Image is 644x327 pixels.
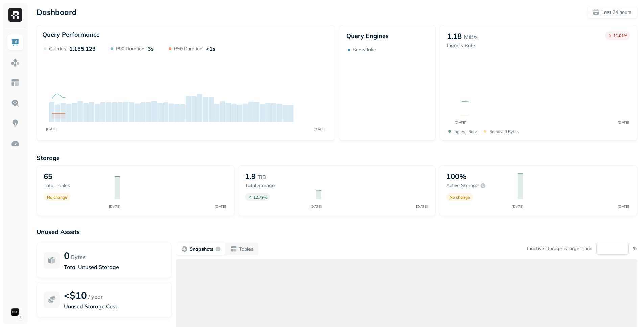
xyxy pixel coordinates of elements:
button: Last 24 hours [587,6,637,18]
p: Total tables [44,182,108,189]
img: Query Explorer [11,99,20,107]
p: Ingress Rate [454,129,477,134]
p: No change [47,195,67,200]
img: Insights [11,119,20,128]
p: 1,155,123 [69,45,96,52]
img: Assets [11,58,20,67]
img: Asset Explorer [11,78,20,87]
p: % [633,245,637,252]
tspan: [DATE] [46,127,58,131]
img: Optimization [11,139,20,148]
p: TiB [258,173,266,181]
p: <1s [206,45,215,52]
p: Inactive storage is larger than [527,245,592,252]
p: Unused Storage Cost [64,302,165,310]
tspan: [DATE] [511,204,523,209]
p: Dashboard [37,7,77,17]
p: Query Engines [346,32,429,40]
p: Last 24 hours [601,9,631,16]
p: Snapshots [190,246,213,252]
p: Unused Assets [37,228,637,236]
p: Total storage [245,182,309,189]
p: Tables [239,246,253,252]
p: No change [450,195,470,200]
p: 1.18 [447,31,462,41]
p: Query Performance [42,31,100,39]
p: <$10 [64,289,87,301]
p: Storage [37,154,637,162]
tspan: [DATE] [416,204,428,209]
tspan: [DATE] [617,204,629,209]
p: Total Unused Storage [64,263,165,271]
img: Sonos [10,307,20,317]
p: / year [88,293,103,301]
p: Bytes [71,253,86,261]
p: MiB/s [464,33,478,41]
p: 11.01 % [613,33,627,38]
p: 65 [44,172,52,181]
p: Queries [49,46,66,52]
p: 12.79 % [253,195,267,200]
img: Dashboard [11,38,20,47]
p: Ingress Rate [447,42,478,49]
tspan: [DATE] [310,204,322,209]
tspan: [DATE] [454,120,466,125]
p: 100% [446,172,467,181]
p: 3s [148,45,154,52]
p: Active storage [446,182,478,189]
tspan: [DATE] [215,204,226,209]
img: Ryft [8,8,22,22]
p: Removed bytes [489,129,519,134]
tspan: [DATE] [314,127,326,131]
tspan: [DATE] [617,120,629,125]
tspan: [DATE] [109,204,121,209]
p: Snowflake [353,47,376,53]
p: 0 [64,250,70,261]
p: P90 Duration [116,46,144,52]
p: 1.9 [245,172,256,181]
p: P50 Duration [174,46,202,52]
